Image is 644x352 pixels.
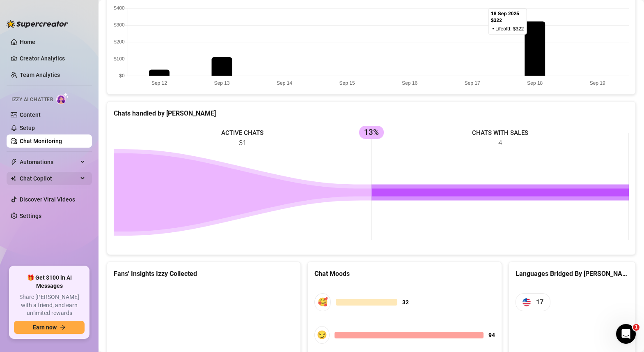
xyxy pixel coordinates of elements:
div: 😏 [314,326,330,344]
a: Home [20,39,35,45]
span: arrow-right [60,324,66,330]
div: Chats handled by [PERSON_NAME] [114,108,629,118]
iframe: Intercom live chat [616,324,636,344]
a: Setup [20,125,35,131]
span: Earn now [33,324,57,331]
span: 1 [633,324,639,331]
img: us [523,298,531,306]
a: Discover Viral Videos [20,196,75,203]
span: Chat Copilot [20,172,78,185]
span: 17 [536,297,543,307]
a: Creator Analytics [20,52,85,65]
img: Chat Copilot [11,176,16,181]
span: Izzy AI Chatter [11,96,53,104]
span: thunderbolt [11,159,17,165]
a: Chat Monitoring [20,138,62,144]
div: Chat Moods [314,269,495,279]
div: Languages Bridged By [PERSON_NAME] [516,269,629,279]
img: logo-BBDzfeDw.svg [7,20,68,28]
span: 32 [402,298,409,307]
a: Team Analytics [20,72,60,78]
span: Automations [20,155,78,169]
a: Content [20,111,41,118]
span: 94 [488,331,495,340]
button: Earn nowarrow-right [14,321,85,334]
div: Fans' Insights Izzy Collected [114,269,294,279]
span: Share [PERSON_NAME] with a friend, and earn unlimited rewards [14,293,85,317]
span: 🎁 Get $100 in AI Messages [14,274,85,290]
img: AI Chatter [56,93,69,104]
a: Settings [20,213,41,219]
div: 🥰 [314,293,331,311]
